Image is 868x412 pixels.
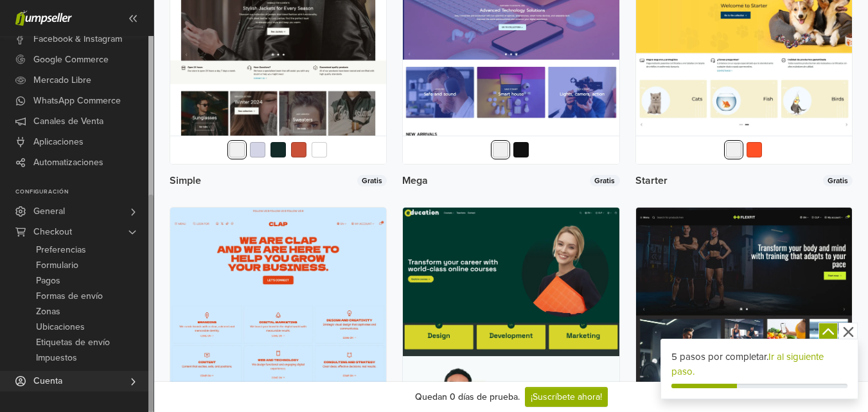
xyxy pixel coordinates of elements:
div: Quedan 0 días de prueba. [415,390,520,404]
p: Configuración [15,188,154,196]
button: Dark [513,142,529,157]
button: Ruby [291,142,306,157]
button: Default [229,142,245,157]
span: Ubicaciones [36,319,85,335]
span: Preferencias [36,242,86,258]
button: Default [726,142,741,157]
div: 5 pasos por completar. [671,350,847,379]
span: Etiquetas de envío [36,335,110,350]
span: Google Commerce [33,49,109,70]
a: Ir al siguiente paso. [671,351,824,377]
span: Mercado Libre [33,70,91,91]
span: Formulario [36,258,78,273]
span: Facebook & Instagram [33,29,122,49]
span: Impuestos [36,350,77,366]
span: Gratis [357,175,387,186]
span: Zonas [36,304,60,319]
span: Starter [635,175,668,186]
span: Formas de envío [36,289,103,304]
button: Light [250,142,265,157]
button: Ember [747,142,762,157]
span: Pagos [36,273,60,289]
span: Aplicaciones [33,132,84,152]
span: Gratis [590,175,619,186]
span: WhatsApp Commerce [33,91,121,111]
button: Green [270,142,286,157]
a: ¡Suscríbete ahora! [525,387,608,407]
span: Canales de Venta [33,111,103,132]
span: Mega [402,175,428,186]
span: Simple [170,175,201,186]
span: Checkout [33,222,72,242]
span: Automatizaciones [33,152,103,173]
button: Default [493,142,508,157]
span: General [33,201,65,222]
span: Cuenta [33,371,62,391]
button: Lite [312,142,327,157]
span: Gratis [823,175,853,186]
